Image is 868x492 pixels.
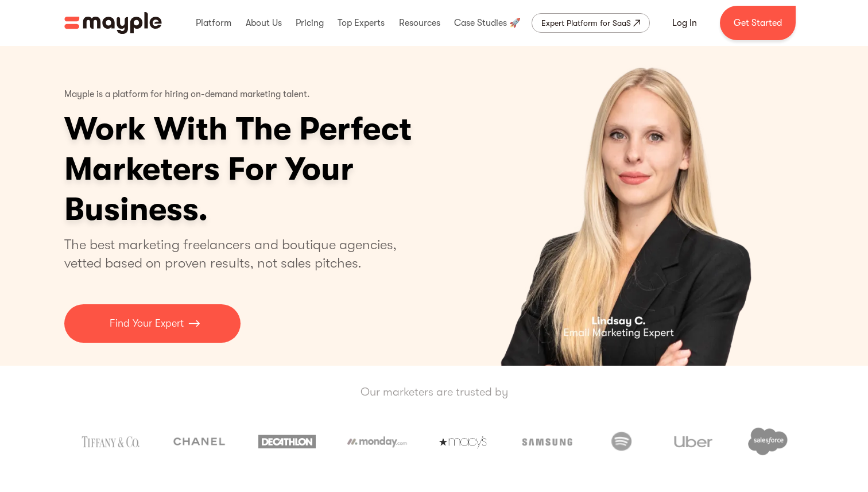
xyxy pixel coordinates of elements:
[64,304,241,343] a: Find Your Expert
[445,46,804,366] div: 1 of 5
[293,5,327,41] div: Pricing
[64,80,310,109] p: Mayple is a platform for hiring on-demand marketing talent.
[541,16,631,30] div: Expert Platform for SaaS
[64,12,162,34] img: Mayple logo
[193,5,234,41] div: Platform
[720,6,796,40] a: Get Started
[110,316,184,331] p: Find Your Expert
[532,13,650,33] a: Expert Platform for SaaS
[243,5,285,41] div: About Us
[64,235,410,272] p: The best marketing freelancers and boutique agencies, vetted based on proven results, not sales p...
[396,5,443,41] div: Resources
[335,5,387,41] div: Top Experts
[64,12,162,34] a: home
[64,109,501,230] h1: Work With The Perfect Marketers For Your Business.
[445,46,804,366] div: carousel
[658,9,711,37] a: Log In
